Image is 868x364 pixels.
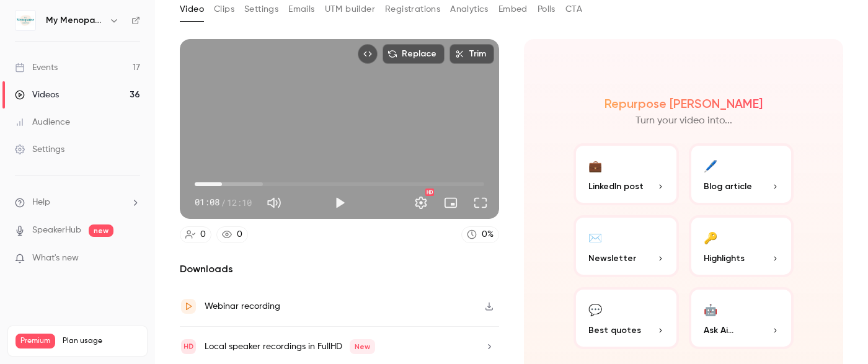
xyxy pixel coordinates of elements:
[221,196,226,209] span: /
[383,44,445,64] button: Replace
[482,228,494,241] div: 0 %
[89,224,113,237] span: new
[604,96,763,111] h2: Repurpose [PERSON_NAME]
[704,228,717,247] div: 🔑
[588,324,641,337] span: Best quotes
[180,226,211,243] a: 0
[573,215,679,277] button: ✉️Newsletter
[689,215,794,277] button: 🔑Highlights
[180,262,499,277] h2: Downloads
[15,11,35,30] img: My Menopause Centre
[262,190,286,215] button: Mute
[32,252,79,265] span: What's new
[15,334,55,348] span: Premium
[15,196,140,209] li: help-dropdown-opener
[15,89,59,101] div: Videos
[216,226,248,243] a: 0
[195,196,252,209] div: 01:08
[125,253,140,264] iframe: Noticeable Trigger
[588,156,602,175] div: 💼
[461,226,499,243] a: 0%
[32,196,50,209] span: Help
[327,190,352,215] button: Play
[689,143,794,205] button: 🖊️Blog article
[358,44,378,64] button: Embed video
[200,228,206,241] div: 0
[438,190,463,215] button: Turn on miniplayer
[425,189,434,196] div: HD
[227,196,252,209] span: 12:10
[350,339,375,354] span: New
[689,287,794,349] button: 🤖Ask Ai...
[63,336,139,346] span: Plan usage
[32,224,81,237] a: SpeakerHub
[588,228,602,247] div: ✉️
[449,44,494,64] button: Trim
[704,156,717,175] div: 🖊️
[573,287,679,349] button: 💬Best quotes
[46,14,104,27] h6: My Menopause Centre
[704,180,752,193] span: Blog article
[205,339,375,354] div: Local speaker recordings in FullHD
[704,324,733,337] span: Ask Ai...
[409,190,433,215] button: Settings
[15,116,70,128] div: Audience
[704,300,717,319] div: 🤖
[588,252,636,265] span: Newsletter
[15,143,64,156] div: Settings
[588,300,602,319] div: 💬
[237,228,242,241] div: 0
[205,299,280,314] div: Webinar recording
[588,180,644,193] span: LinkedIn post
[468,190,493,215] button: Full screen
[573,143,679,205] button: 💼LinkedIn post
[635,113,732,128] p: Turn your video into...
[195,196,219,209] span: 01:08
[704,252,745,265] span: Highlights
[15,61,58,74] div: Events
